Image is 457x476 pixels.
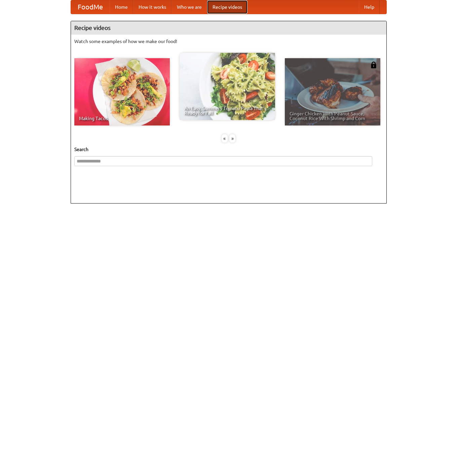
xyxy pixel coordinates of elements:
p: Watch some examples of how we make our food! [74,38,383,45]
a: FoodMe [71,0,110,14]
a: Help [359,0,380,14]
div: » [229,134,235,143]
span: An Easy, Summery Tomato Pasta That's Ready for Fall [184,106,270,115]
a: Who we are [172,0,207,14]
h5: Search [74,146,383,153]
a: How it works [133,0,172,14]
a: Making Tacos [74,58,170,125]
div: « [222,134,228,143]
a: Home [110,0,133,14]
a: An Easy, Summery Tomato Pasta That's Ready for Fall [180,53,275,120]
span: Making Tacos [79,116,165,121]
a: Recipe videos [207,0,247,14]
img: 483408.png [370,62,377,68]
h4: Recipe videos [71,21,386,35]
